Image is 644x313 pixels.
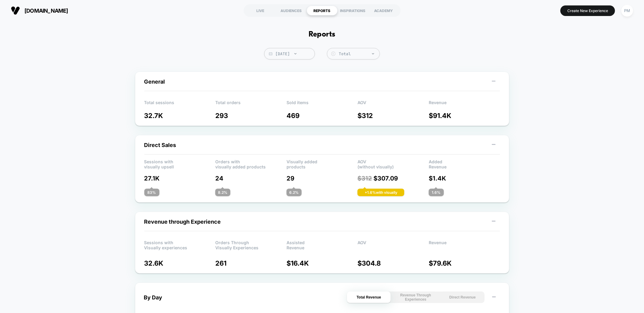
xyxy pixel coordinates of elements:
[429,159,500,168] p: Added Revenue
[287,259,358,267] p: $ 16.4K
[338,6,368,15] div: INSPIRATIONS
[144,240,216,249] p: Sessions with Visually experiences
[245,6,276,15] div: LIVE
[429,259,500,267] p: $ 79.6K
[215,159,287,168] p: Orders with visually added products
[287,189,302,196] div: 6.2 %
[357,259,429,267] p: $ 304.8
[144,294,162,301] div: By Day
[215,100,287,109] p: Total orders
[372,53,374,54] img: end
[144,159,216,168] p: Sessions with visually upsell
[287,240,358,249] p: Assisted Revenue
[332,52,334,55] tspan: $
[429,100,500,109] p: Revenue
[276,6,307,15] div: AUDIENCES
[347,292,391,303] button: Total Revenue
[287,100,358,109] p: Sold items
[357,175,429,182] p: $ 307.09
[215,175,287,182] p: 24
[215,240,287,249] p: Orders Through Visually Experiences
[215,259,287,267] p: 261
[144,189,159,196] div: 83 %
[11,6,20,15] img: Visually logo
[441,292,484,303] button: Direct Revenue
[144,78,165,85] span: General
[368,6,399,15] div: ACADEMY
[215,189,230,196] div: 8.2 %
[357,189,404,196] div: + 1.6 % with visually
[620,5,635,17] button: PM
[309,30,335,39] h1: Reports
[621,5,633,17] div: PM
[269,52,272,55] img: calendar
[560,5,615,16] button: Create New Experience
[429,175,500,182] p: $ 1.4K
[357,159,429,168] p: AOV (without visually)
[307,6,338,15] div: REPORTS
[357,100,429,109] p: AOV
[429,189,444,196] div: 1.6 %
[287,112,358,120] p: 469
[294,53,296,54] img: end
[287,159,358,168] p: Visually added products
[215,112,287,120] p: 293
[264,48,315,59] span: [DATE]
[357,112,429,120] p: $ 312
[429,112,500,120] p: $ 91.4K
[144,100,216,109] p: Total sessions
[394,292,437,303] button: Revenue Through Experiences
[144,259,216,267] p: 32.6K
[144,219,221,225] span: Revenue through Experience
[429,240,500,249] p: Revenue
[9,6,70,15] button: [DOMAIN_NAME]
[357,240,429,249] p: AOV
[24,8,68,14] span: [DOMAIN_NAME]
[144,175,216,182] p: 27.1K
[144,112,216,120] p: 32.7K
[339,51,376,56] div: Total
[357,175,372,182] span: $ 312
[144,142,176,148] span: Direct Sales
[287,175,358,182] p: 29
